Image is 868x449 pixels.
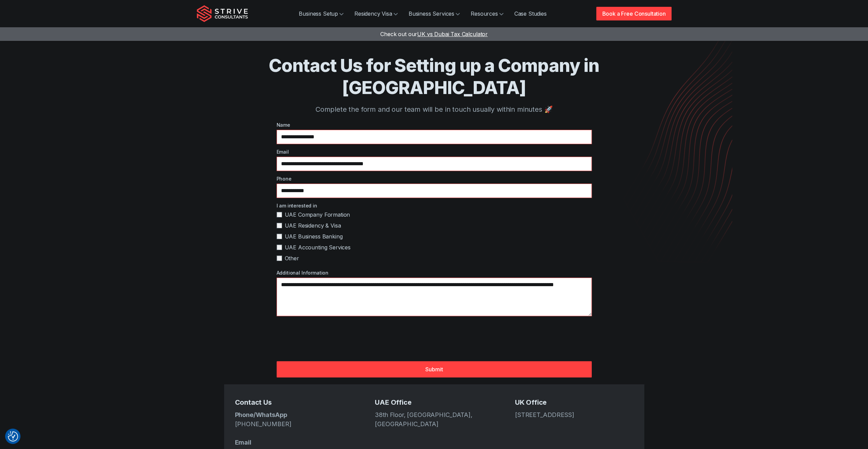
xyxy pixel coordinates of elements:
label: Additional Information [277,269,592,276]
a: Check out ourUK vs Dubai Tax Calculator [380,31,488,37]
h1: Contact Us for Setting up a Company in [GEOGRAPHIC_DATA] [224,55,644,99]
input: UAE Company Formation [277,212,282,217]
button: Submit [277,361,592,377]
a: Case Studies [509,7,552,20]
p: Complete the form and our team will be in touch usually within minutes 🚀 [224,104,644,114]
h5: Contact Us [235,398,353,407]
img: Revisit consent button [8,431,18,442]
a: [PHONE_NUMBER] [235,420,292,428]
span: UAE Residency & Visa [285,221,341,230]
input: UAE Residency & Visa [277,223,282,228]
a: Book a Free Consultation [596,7,671,20]
label: Name [277,121,592,128]
span: Other [285,254,299,262]
address: [STREET_ADDRESS] [515,410,633,419]
img: Strive Consultants [197,5,248,22]
h5: UAE Office [375,398,493,407]
a: Residency Visa [349,7,403,20]
input: Other [277,256,282,261]
span: UAE Business Banking [285,232,343,241]
input: UAE Accounting Services [277,245,282,250]
label: I am interested in [277,202,592,209]
span: UK vs Dubai Tax Calculator [417,31,488,37]
input: UAE Business Banking [277,234,282,239]
button: Consent Preferences [8,431,18,442]
address: 38th Floor, [GEOGRAPHIC_DATA], [GEOGRAPHIC_DATA] [375,410,493,429]
iframe: reCAPTCHA [277,326,380,353]
span: UAE Accounting Services [285,243,351,251]
span: UAE Company Formation [285,211,350,219]
strong: Email [235,439,251,446]
strong: Phone/WhatsApp [235,411,287,418]
label: Phone [277,175,592,182]
a: Business Services [403,7,465,20]
a: Resources [465,7,509,20]
h5: UK Office [515,398,633,407]
a: Business Setup [293,7,349,20]
label: Email [277,148,592,155]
